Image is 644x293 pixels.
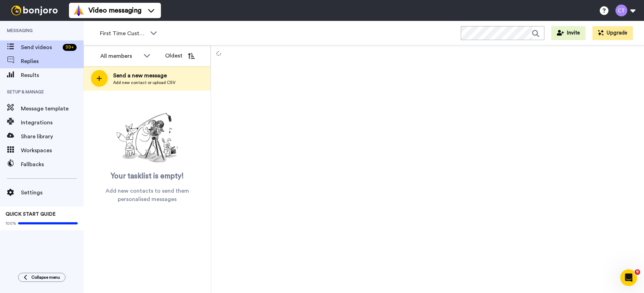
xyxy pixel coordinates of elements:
img: ready-set-action.png [112,110,182,166]
span: Message template [21,105,84,113]
span: 100% [6,221,16,226]
span: Add new contacts to send them personalised messages [94,187,200,203]
span: First Time Customer [100,29,147,38]
span: Video messaging [88,6,141,15]
button: Oldest [160,49,200,63]
img: bj-logo-header-white.svg [8,6,61,15]
span: Add new contact or upload CSV [113,80,176,85]
span: Workspaces [21,146,84,155]
span: Send videos [21,43,60,52]
button: Upgrade [592,26,633,40]
span: Your tasklist is empty! [111,171,184,182]
div: All members [100,52,140,60]
span: QUICK START GUIDE [6,212,56,217]
div: 99 + [63,44,77,51]
button: Invite [551,26,585,40]
span: Settings [21,188,84,197]
iframe: Intercom live chat [620,269,637,286]
span: Send a new message [113,71,176,80]
span: Integrations [21,118,84,127]
span: Replies [21,57,84,65]
button: Collapse menu [18,273,65,282]
span: Fallbacks [21,160,84,169]
span: Results [21,71,84,79]
span: 9 [635,269,640,275]
span: Share library [21,132,84,141]
span: Collapse menu [31,275,60,280]
img: vm-color.svg [73,5,84,16]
